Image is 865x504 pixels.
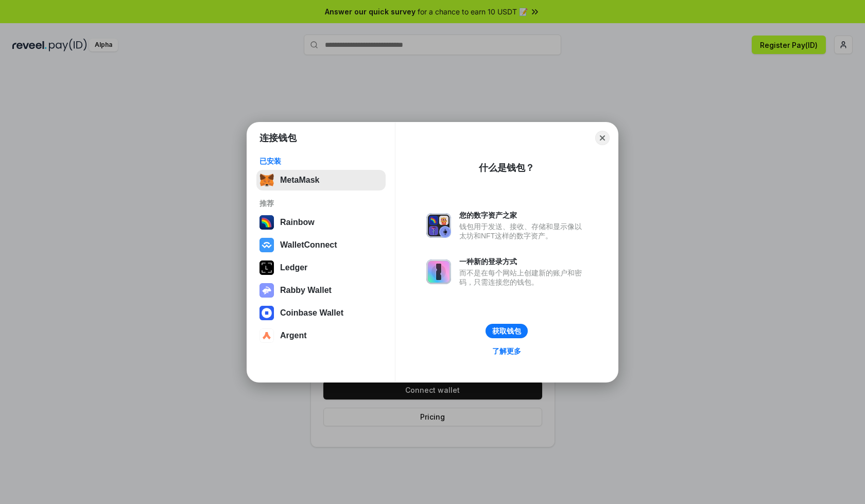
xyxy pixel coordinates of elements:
[280,331,307,340] div: Argent
[256,235,386,255] button: WalletConnect
[426,213,451,238] img: svg+xml,%3Csvg%20xmlns%3D%22http%3A%2F%2Fwww.w3.org%2F2000%2Fsvg%22%20fill%3D%22none%22%20viewBox...
[259,328,274,343] img: svg+xml,%3Csvg%20width%3D%2228%22%20height%3D%2228%22%20viewBox%3D%220%200%2028%2028%22%20fill%3D...
[486,324,528,338] button: 获取钱包
[259,215,274,230] img: svg+xml,%3Csvg%20width%3D%22120%22%20height%3D%22120%22%20viewBox%3D%220%200%20120%20120%22%20fil...
[259,173,274,187] img: svg+xml,%3Csvg%20fill%3D%22none%22%20height%3D%2233%22%20viewBox%3D%220%200%2035%2033%22%20width%...
[256,170,386,190] button: MetaMask
[426,259,451,284] img: svg+xml,%3Csvg%20xmlns%3D%22http%3A%2F%2Fwww.w3.org%2F2000%2Fsvg%22%20fill%3D%22none%22%20viewBox...
[459,257,587,266] div: 一种新的登录方式
[259,132,297,144] h1: 连接钱包
[256,257,386,278] button: Ledger
[256,325,386,346] button: Argent
[280,218,315,227] div: Rainbow
[280,263,307,272] div: Ledger
[280,240,337,250] div: WalletConnect
[459,211,587,220] div: 您的数字资产之家
[479,162,534,174] div: 什么是钱包？
[280,308,343,318] div: Coinbase Wallet
[259,283,274,298] img: svg+xml,%3Csvg%20xmlns%3D%22http%3A%2F%2Fwww.w3.org%2F2000%2Fsvg%22%20fill%3D%22none%22%20viewBox...
[259,260,274,275] img: svg+xml,%3Csvg%20xmlns%3D%22http%3A%2F%2Fwww.w3.org%2F2000%2Fsvg%22%20width%3D%2228%22%20height%3...
[486,344,527,358] a: 了解更多
[256,212,386,233] button: Rainbow
[280,176,319,185] div: MetaMask
[259,238,274,252] img: svg+xml,%3Csvg%20width%3D%2228%22%20height%3D%2228%22%20viewBox%3D%220%200%2028%2028%22%20fill%3D...
[259,306,274,320] img: svg+xml,%3Csvg%20width%3D%2228%22%20height%3D%2228%22%20viewBox%3D%220%200%2028%2028%22%20fill%3D...
[259,157,383,166] div: 已安装
[492,346,521,356] div: 了解更多
[280,286,332,295] div: Rabby Wallet
[259,199,383,208] div: 推荐
[492,326,521,336] div: 获取钱包
[595,131,610,145] button: Close
[256,303,386,323] button: Coinbase Wallet
[459,222,587,240] div: 钱包用于发送、接收、存储和显示像以太坊和NFT这样的数字资产。
[256,280,386,301] button: Rabby Wallet
[459,268,587,287] div: 而不是在每个网站上创建新的账户和密码，只需连接您的钱包。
